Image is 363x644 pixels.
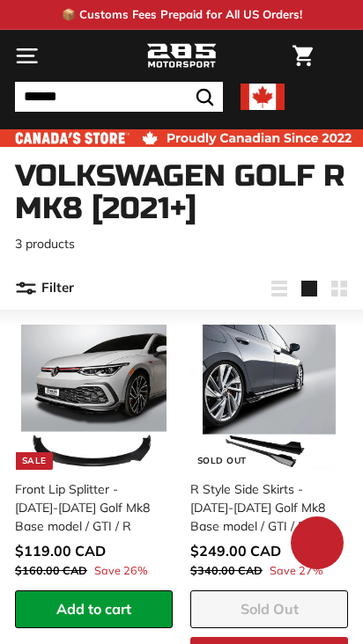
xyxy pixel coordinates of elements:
[15,563,87,577] span: $160.00 CAD
[146,41,217,71] img: Logo_285_Motorsport_areodynamics_components
[190,480,337,536] div: R Style Side Skirts - [DATE]-[DATE] Golf Mk8 Base model / GTI / R
[270,562,323,579] span: Save 27%
[94,562,148,579] span: Save 26%
[284,31,322,81] a: Cart
[15,590,173,628] button: Add to cart
[15,235,348,253] p: 3 products
[190,590,348,628] button: Sold Out
[190,318,348,590] a: Sold Out R Style Side Skirts - [DATE]-[DATE] Golf Mk8 Base model / GTI / R Save 27%
[190,563,263,577] span: $340.00 CAD
[285,516,349,574] inbox-online-store-chat: Shopify online store chat
[15,318,173,590] a: Sale Front Lip Splitter - [DATE]-[DATE] Golf Mk8 Base model / GTI / R Save 26%
[16,452,53,470] div: Sale
[15,267,74,310] button: Filter
[62,6,302,24] p: 📦 Customs Fees Prepaid for All US Orders!
[15,82,223,112] input: Search
[15,480,162,536] div: Front Lip Splitter - [DATE]-[DATE] Golf Mk8 Base model / GTI / R
[56,600,131,618] span: Add to cart
[190,542,281,560] span: $249.00 CAD
[241,600,299,618] span: Sold Out
[15,542,106,560] span: $119.00 CAD
[191,452,253,470] div: Sold Out
[15,160,348,226] h1: Volkswagen Golf R Mk8 [2021+]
